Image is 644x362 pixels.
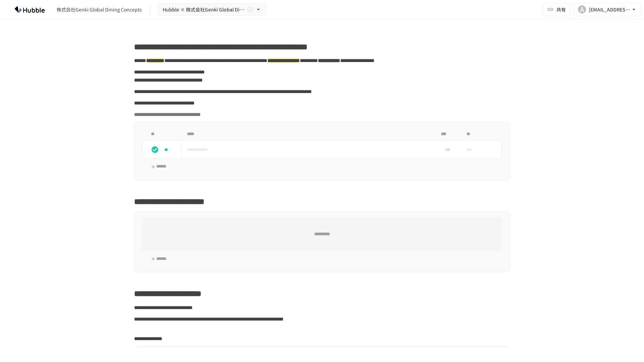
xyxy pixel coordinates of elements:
[574,3,641,16] button: A[EMAIL_ADDRESS][DOMAIN_NAME]
[57,6,142,13] div: 株式会社Genki Global Dining Concepts
[148,143,162,156] button: status
[589,5,631,14] div: [EMAIL_ADDRESS][DOMAIN_NAME]
[142,128,502,159] table: task table
[556,6,566,13] span: 共有
[8,4,51,15] img: HzDRNkGCf7KYO4GfwKnzITak6oVsp5RHeZBEM1dQFiQ
[158,3,266,16] button: Hubble × 株式会社Genki Global Dining Concepts様_オンボーディングプロジェクト
[578,5,586,13] div: A
[163,5,246,14] span: Hubble × 株式会社Genki Global Dining Concepts様_オンボーディングプロジェクト
[543,3,571,16] button: 共有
